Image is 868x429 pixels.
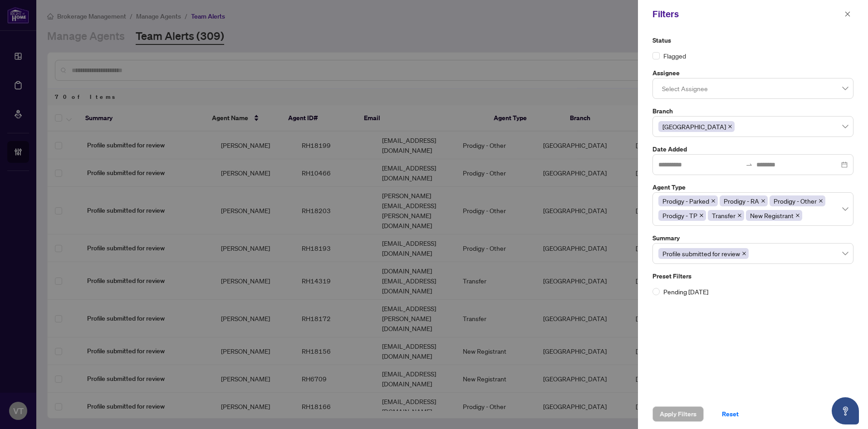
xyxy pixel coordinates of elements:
span: Prodigy - Other [770,195,825,206]
span: Prodigy - Parked [658,195,718,206]
span: close [728,124,732,129]
label: Preset Filters [652,271,853,281]
span: New Registrant [746,210,802,221]
span: close [737,213,742,218]
button: Reset [715,406,746,422]
div: Filters [652,7,842,21]
span: close [819,199,823,203]
span: close [761,199,765,203]
span: Flagged [663,51,686,61]
label: Agent Type [652,182,853,192]
span: Profile submitted for review [662,249,740,258]
span: Prodigy - Parked [662,196,709,206]
span: Prodigy - TP [662,210,697,220]
span: Pending [DATE] [660,287,712,297]
span: close [699,213,704,218]
label: Assignee [652,68,853,78]
label: Branch [652,106,853,116]
span: Prodigy - RA [720,195,768,206]
span: Prodigy - Other [774,196,817,206]
span: Prodigy - RA [724,196,759,206]
button: Open asap [832,397,859,424]
span: swap-right [745,161,753,168]
label: Summary [652,233,853,243]
button: Apply Filters [652,406,704,422]
span: close [742,251,746,256]
span: Mississauga [658,121,735,132]
span: Transfer [708,210,744,221]
span: Prodigy - TP [658,210,706,221]
span: close [844,11,851,17]
span: Reset [722,407,739,421]
span: New Registrant [750,210,794,220]
span: to [745,161,753,168]
span: close [795,213,800,218]
label: Date Added [652,144,853,154]
label: Status [652,35,853,45]
span: Profile submitted for review [658,248,749,259]
span: close [711,199,716,203]
span: Transfer [712,210,736,220]
span: [GEOGRAPHIC_DATA] [662,122,726,132]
